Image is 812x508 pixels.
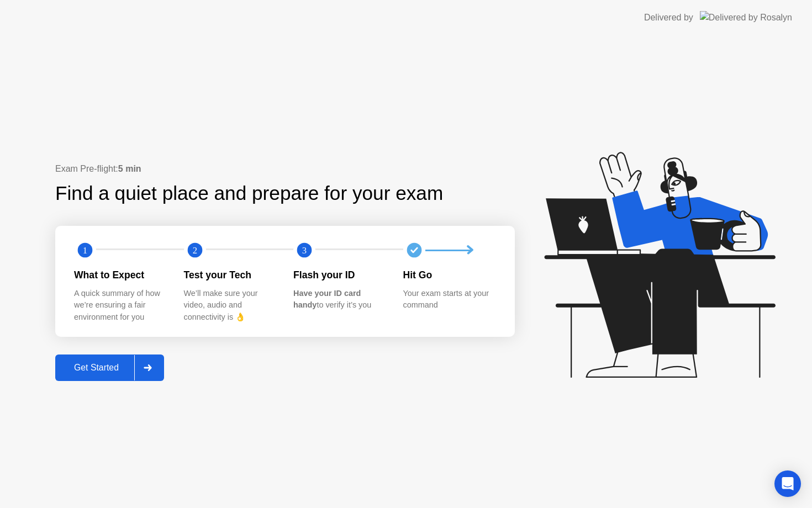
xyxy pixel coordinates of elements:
[83,245,87,256] text: 1
[55,354,164,381] button: Get Started
[293,288,386,311] div: to verify it’s you
[118,164,141,173] b: 5 min
[302,245,307,256] text: 3
[293,289,361,310] b: Have your ID card handy
[184,268,276,282] div: Test your Tech
[644,11,693,24] div: Delivered by
[59,363,134,373] div: Get Started
[74,268,166,282] div: What to Expect
[55,162,515,176] div: Exam Pre-flight:
[403,288,495,311] div: Your exam starts at your command
[74,288,166,324] div: A quick summary of how we’re ensuring a fair environment for you
[293,268,386,282] div: Flash your ID
[700,11,792,24] img: Delivered by Rosalyn
[55,179,445,208] div: Find a quiet place and prepare for your exam
[184,288,276,324] div: We’ll make sure your video, audio and connectivity is 👌
[403,268,495,282] div: Hit Go
[192,245,197,256] text: 2
[774,470,801,497] div: Open Intercom Messenger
